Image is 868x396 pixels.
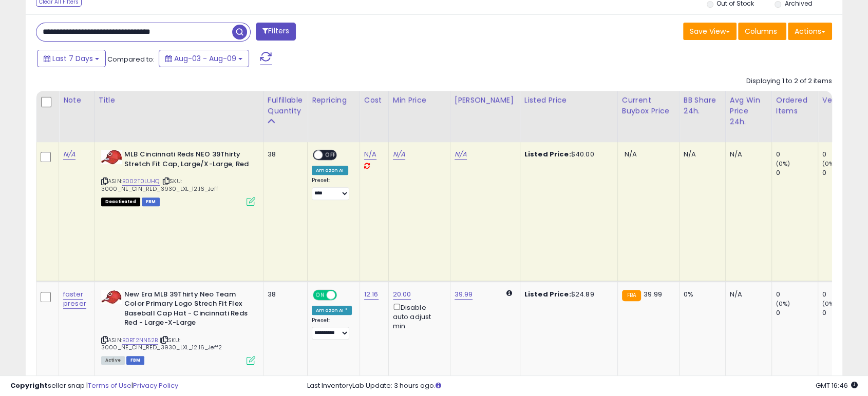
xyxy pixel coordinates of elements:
[133,381,178,390] a: Privacy Policy
[37,50,106,67] button: Last 7 Days
[307,381,858,391] div: Last InventoryLab Update: 3 hours ago.
[312,317,352,340] div: Preset:
[822,95,860,106] div: Velocity
[124,150,249,171] b: MLB Cincinnati Reds NEO 39Thirty Stretch Fit Cap, Large/X-Large, Red
[730,95,767,127] div: Avg Win Price 24h.
[88,381,131,390] a: Terms of Use
[730,150,764,159] div: N/A
[268,150,299,159] div: 38
[159,50,249,67] button: Aug-03 - Aug-09
[364,95,384,106] div: Cost
[625,149,637,159] span: N/A
[776,168,818,177] div: 0
[524,289,571,299] b: Listed Price:
[684,290,718,299] div: 0%
[101,150,122,164] img: 511AWxjBVnL._SL40_.jpg
[174,53,236,64] span: Aug-03 - Aug-09
[393,289,411,300] a: 20.00
[63,289,86,309] a: faster preser
[393,302,442,331] div: Disable auto adjust min
[142,197,160,206] span: FBM
[101,177,218,192] span: | SKU: 3000_NE_CIN_RED_3930_LXL_12.16_Jeff
[99,95,259,106] div: Title
[312,166,348,175] div: Amazon AI
[683,23,737,40] button: Save View
[822,160,837,168] small: (0%)
[776,300,790,308] small: (0%)
[335,290,352,299] span: OFF
[101,290,122,304] img: 413oRXKpIeL._SL40_.jpg
[52,53,93,64] span: Last 7 Days
[124,290,249,330] b: New Era MLB 39Thirty Neo Team Color Primary Logo Strech Fit Flex Baseball Cap Hat - Cincinnati Re...
[746,76,832,86] div: Displaying 1 to 2 of 2 items
[524,290,610,299] div: $24.89
[455,149,467,160] a: N/A
[364,149,376,160] a: N/A
[776,150,818,159] div: 0
[126,356,145,365] span: FBM
[730,290,764,299] div: N/A
[312,306,352,315] div: Amazon AI *
[738,23,786,40] button: Columns
[822,150,864,159] div: 0
[101,150,255,205] div: ASIN:
[312,177,352,200] div: Preset:
[122,336,158,345] a: B0BT2NN52B
[822,290,864,299] div: 0
[455,95,516,106] div: [PERSON_NAME]
[822,308,864,318] div: 0
[684,95,721,116] div: BB Share 24h.
[268,95,303,116] div: Fulfillable Quantity
[524,95,613,106] div: Listed Price
[822,168,864,177] div: 0
[107,54,155,64] span: Compared to:
[776,95,814,116] div: Ordered Items
[822,300,837,308] small: (0%)
[644,289,662,299] span: 39.99
[455,289,473,300] a: 39.99
[63,95,90,106] div: Note
[63,149,76,160] a: N/A
[364,289,379,300] a: 12.16
[122,177,160,186] a: B002T0LUHQ
[101,290,255,364] div: ASIN:
[101,197,140,206] span: All listings that are unavailable for purchase on Amazon for any reason other than out-of-stock
[314,290,327,299] span: ON
[10,381,178,391] div: seller snap | |
[776,160,790,168] small: (0%)
[788,23,832,40] button: Actions
[101,336,222,351] span: | SKU: 3000_NE_CIN_RED_3930_LXL_12.16_Jeff2
[101,356,125,365] span: All listings currently available for purchase on Amazon
[256,23,296,41] button: Filters
[776,290,818,299] div: 0
[684,150,718,159] div: N/A
[393,95,446,106] div: Min Price
[10,381,48,390] strong: Copyright
[524,149,571,159] b: Listed Price:
[622,95,675,116] div: Current Buybox Price
[745,26,777,36] span: Columns
[776,308,818,318] div: 0
[323,151,339,160] span: OFF
[524,150,610,159] div: $40.00
[393,149,405,160] a: N/A
[268,290,299,299] div: 38
[816,381,858,390] span: 2025-08-17 16:46 GMT
[622,290,641,301] small: FBA
[312,95,355,106] div: Repricing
